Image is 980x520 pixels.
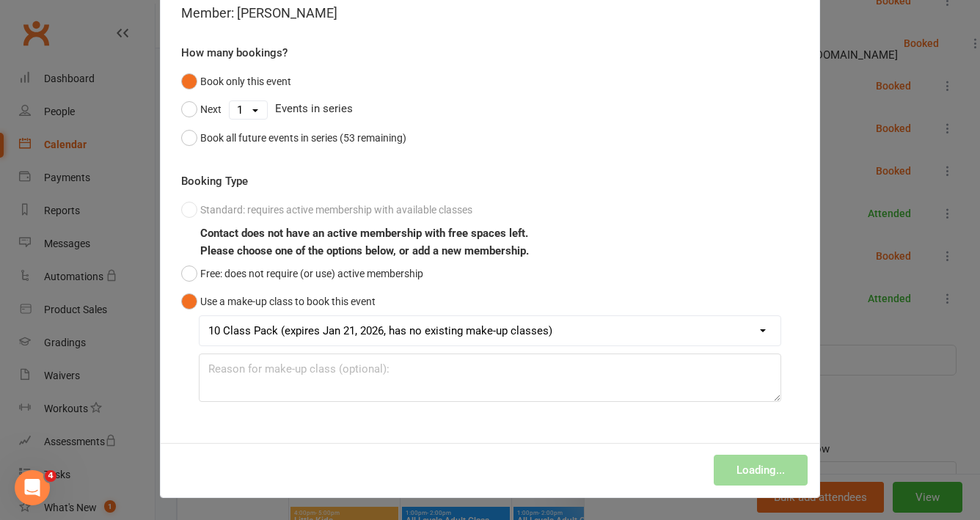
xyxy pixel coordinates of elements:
[181,67,291,95] button: Book only this event
[181,172,248,190] label: Booking Type
[15,470,50,505] iframe: Intercom live chat
[200,227,528,240] b: Contact does not have an active membership with free spaces left.
[200,244,529,257] b: Please choose one of the options below, or add a new membership.
[181,260,423,288] button: Free: does not require (or use) active membership
[181,44,288,62] label: How many bookings?
[181,124,406,152] button: Book all future events in series (53 remaining)
[181,95,222,123] button: Next
[200,130,406,146] div: Book all future events in series (53 remaining)
[181,95,799,123] div: Events in series
[45,470,56,482] span: 4
[181,288,376,315] button: Use a make-up class to book this event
